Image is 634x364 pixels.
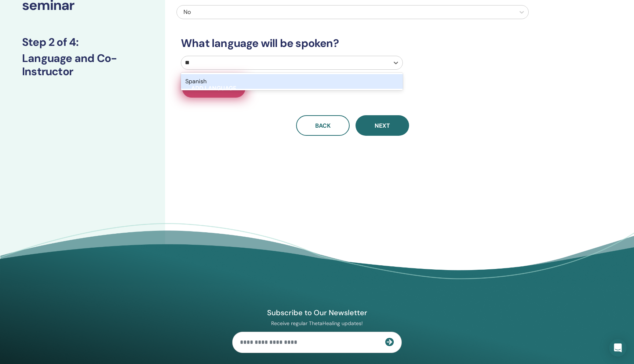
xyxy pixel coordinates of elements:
[182,79,245,98] button: Add language
[232,308,402,317] h4: Subscribe to Our Newsletter
[22,52,143,78] h3: Language and Co-Instructor
[609,339,627,357] div: Open Intercom Messenger
[315,122,331,130] span: Back
[356,115,409,136] button: Next
[181,74,403,89] div: Spanish
[22,36,143,49] h3: Step 2 of 4 :
[191,84,236,92] span: Add language
[375,122,390,130] span: Next
[176,37,529,50] h3: What language will be spoken?
[296,115,350,136] button: Back
[232,320,402,327] p: Receive regular ThetaHealing updates!
[183,8,191,16] span: No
